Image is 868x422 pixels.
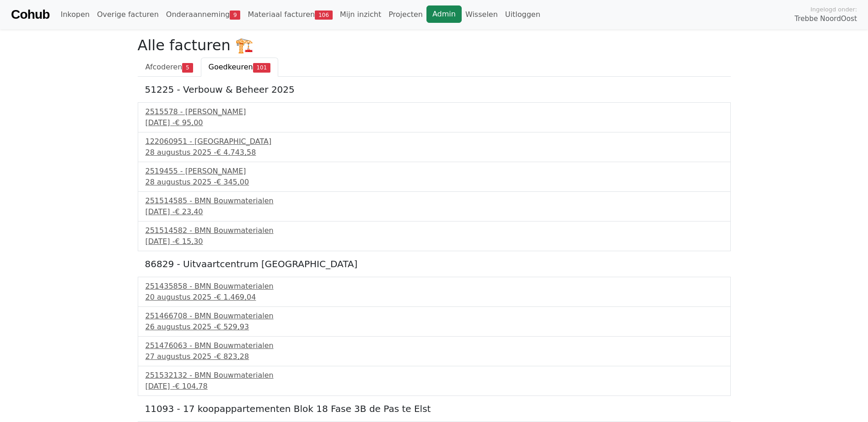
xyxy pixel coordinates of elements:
[230,11,240,20] span: 9
[162,5,244,24] a: Onderaanneming9
[146,370,723,381] div: 251532132 - BMN Bouwmaterialen
[146,63,183,71] span: Afcoderen
[146,136,723,158] a: 122060951 - [GEOGRAPHIC_DATA]28 augustus 2025 -€ 4.743,58
[145,258,723,269] h5: 86829 - Uitvaartcentrum [GEOGRAPHIC_DATA]
[385,5,426,24] a: Projecten
[201,58,279,77] a: Goedkeuren101
[146,206,723,217] div: [DATE] -
[146,177,723,188] div: 28 augustus 2025 -
[145,84,723,95] h5: 51225 - Verbouw & Beheer 2025
[146,281,723,303] a: 251435858 - BMN Bouwmaterialen20 augustus 2025 -€ 1.469,04
[146,311,723,332] a: 251466708 - BMN Bouwmaterialen26 augustus 2025 -€ 529,93
[253,63,271,72] span: 101
[216,322,249,331] span: € 529,93
[146,195,723,206] div: 251514585 - BMN Bouwmaterialen
[175,237,203,246] span: € 15,30
[11,4,49,26] a: Cohub
[315,11,333,20] span: 106
[146,225,723,247] a: 251514582 - BMN Bouwmaterialen[DATE] -€ 15,30
[216,293,256,301] span: € 1.469,04
[216,148,256,157] span: € 4.743,58
[146,340,723,362] a: 251476063 - BMN Bouwmaterialen27 augustus 2025 -€ 823,28
[146,351,723,362] div: 27 augustus 2025 -
[146,225,723,236] div: 251514582 - BMN Bouwmaterialen
[426,5,462,23] a: Admin
[216,352,249,361] span: € 823,28
[146,236,723,247] div: [DATE] -
[146,117,723,128] div: [DATE] -
[175,207,203,216] span: € 23,40
[795,14,857,24] span: Trebbe NoordOost
[175,118,203,127] span: € 95,00
[146,381,723,392] div: [DATE] -
[138,58,201,77] a: Afcoderen5
[138,37,731,54] h2: Alle facturen 🏗️
[146,106,723,128] a: 2515578 - [PERSON_NAME][DATE] -€ 95,00
[145,403,723,414] h5: 11093 - 17 koopappartementen Blok 18 Fase 3B de Pas te Elst
[146,147,723,158] div: 28 augustus 2025 -
[175,382,207,390] span: € 104,78
[810,5,857,14] span: Ingelogd onder:
[146,281,723,292] div: 251435858 - BMN Bouwmaterialen
[216,178,249,186] span: € 345,00
[336,5,385,24] a: Mijn inzicht
[209,63,253,71] span: Goedkeuren
[146,166,723,188] a: 2519455 - [PERSON_NAME]28 augustus 2025 -€ 345,00
[244,5,336,24] a: Materiaal facturen106
[146,370,723,392] a: 251532132 - BMN Bouwmaterialen[DATE] -€ 104,78
[93,5,162,24] a: Overige facturen
[146,136,723,147] div: 122060951 - [GEOGRAPHIC_DATA]
[462,5,501,24] a: Wisselen
[146,322,723,332] div: 26 augustus 2025 -
[146,166,723,177] div: 2519455 - [PERSON_NAME]
[146,106,723,117] div: 2515578 - [PERSON_NAME]
[146,195,723,217] a: 251514585 - BMN Bouwmaterialen[DATE] -€ 23,40
[146,311,723,322] div: 251466708 - BMN Bouwmaterialen
[57,5,93,24] a: Inkopen
[146,340,723,351] div: 251476063 - BMN Bouwmaterialen
[501,5,544,24] a: Uitloggen
[146,292,723,303] div: 20 augustus 2025 -
[182,63,193,72] span: 5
